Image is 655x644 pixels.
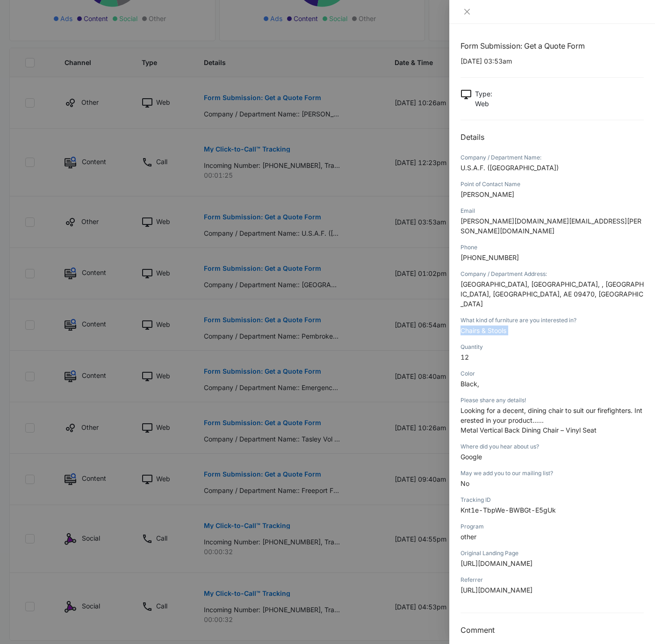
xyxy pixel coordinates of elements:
div: May we add you to our mailing list? [461,469,644,478]
span: [URL][DOMAIN_NAME] [461,559,533,567]
div: Where did you hear about us? [461,442,644,451]
div: Company / Department Name: [461,153,644,162]
span: No [461,479,469,487]
div: Phone [461,243,644,252]
span: [PERSON_NAME][DOMAIN_NAME][EMAIL_ADDRESS][PERSON_NAME][DOMAIN_NAME] [461,217,641,235]
img: logo_orange.svg [15,15,22,22]
div: Company / Department Address: [461,270,644,278]
button: Close [461,7,474,16]
span: [URL][DOMAIN_NAME] [461,586,533,594]
span: [PERSON_NAME] [461,190,514,198]
p: Type : [475,89,492,99]
div: v 4.0.25 [26,15,46,22]
span: Chairs & Stools [461,326,506,334]
div: Please share any details! [461,396,644,405]
span: close [463,8,471,15]
span: Metal Vertical Back Dining Chair – Vinyl Seat [461,426,597,434]
div: Domain: [DOMAIN_NAME] [24,24,103,32]
span: Knt1e-TbpWe-BWBGt-E5gUk [461,506,556,514]
div: Keywords by Traffic [103,55,158,61]
div: Point of Contact Name [461,180,644,188]
span: [PHONE_NUMBER] [461,253,519,261]
p: Web [475,99,492,109]
div: Program [461,522,644,531]
span: Black, [461,380,479,388]
div: Email [461,207,644,215]
h3: Comment [461,624,644,636]
p: [DATE] 03:53am [461,56,644,66]
div: Referrer [461,576,644,584]
span: Looking for a decent, dining chair to suit our firefighters. Interested in your product...... [461,406,642,424]
span: U.S.A.F. ([GEOGRAPHIC_DATA]) [461,164,559,172]
div: Tracking ID [461,496,644,504]
img: tab_domain_overview_orange.svg [25,54,33,62]
span: Google [461,453,482,461]
h1: Form Submission: Get a Quote Form [461,40,644,51]
span: [GEOGRAPHIC_DATA], [GEOGRAPHIC_DATA], , [GEOGRAPHIC_DATA], [GEOGRAPHIC_DATA], AE 09470, [GEOGRAPH... [461,280,644,308]
img: tab_keywords_by_traffic_grey.svg [93,54,101,62]
div: Original Landing Page [461,549,644,557]
div: Color [461,369,644,378]
h2: Details [461,131,644,143]
div: Domain Overview [36,55,84,61]
img: website_grey.svg [15,24,22,32]
span: other [461,533,476,541]
span: 12 [461,353,469,361]
div: Quantity [461,343,644,351]
div: What kind of furniture are you interested in? [461,316,644,325]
